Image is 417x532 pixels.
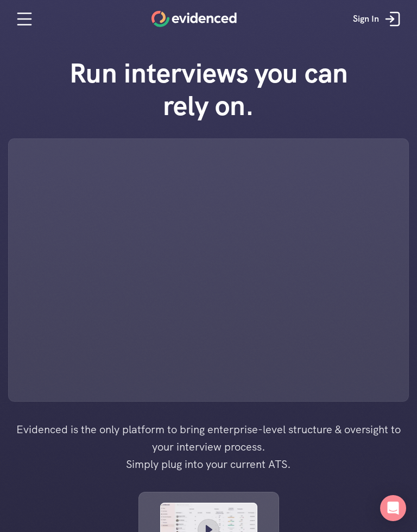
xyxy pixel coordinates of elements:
div: Open Intercom Messenger [380,495,406,521]
a: Sign In [345,3,412,35]
h4: Evidenced is the only platform to bring enterprise-level structure & oversight to your interview ... [10,421,407,473]
a: Home [151,11,237,27]
h1: Run interviews you can rely on. [54,57,363,122]
p: Sign In [353,12,379,26]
